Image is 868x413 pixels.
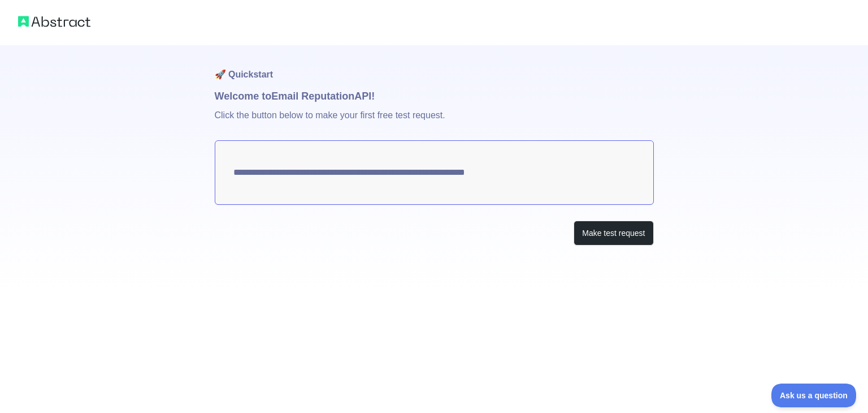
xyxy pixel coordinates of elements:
[215,88,654,104] h1: Welcome to Email Reputation API!
[215,45,654,88] h1: 🚀 Quickstart
[771,384,857,407] iframe: Toggle Customer Support
[574,221,653,246] button: Make test request
[18,14,90,29] img: Abstract logo
[215,104,654,140] p: Click the button below to make your first free test request.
